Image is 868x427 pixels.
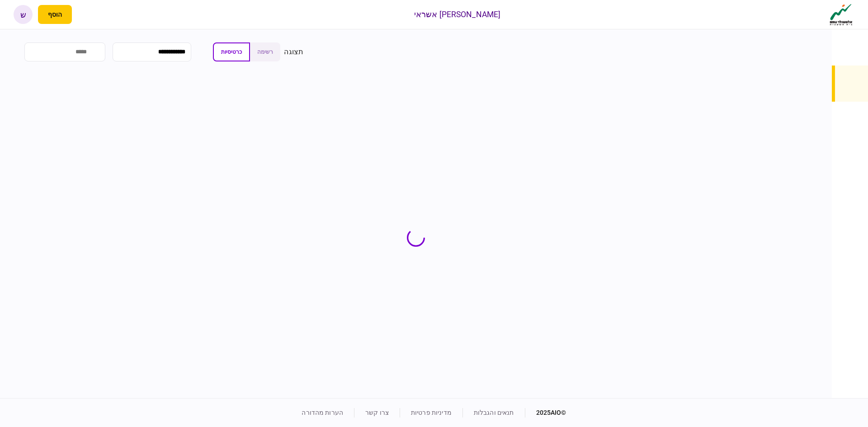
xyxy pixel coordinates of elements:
[365,409,389,416] a: צרו קשר
[221,49,242,55] span: כרטיסיות
[284,47,303,57] div: תצוגה
[213,42,250,61] button: כרטיסיות
[77,5,96,24] button: פתח רשימת התראות
[250,42,280,61] button: רשימה
[474,409,514,416] a: תנאים והגבלות
[414,9,501,20] div: [PERSON_NAME] אשראי
[257,49,273,55] span: רשימה
[38,5,72,24] button: פתח תפריט להוספת לקוח
[525,408,566,418] div: © 2025 AIO
[411,409,452,416] a: מדיניות פרטיות
[828,3,854,26] img: client company logo
[14,5,33,24] button: ש
[302,409,343,416] a: הערות מהדורה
